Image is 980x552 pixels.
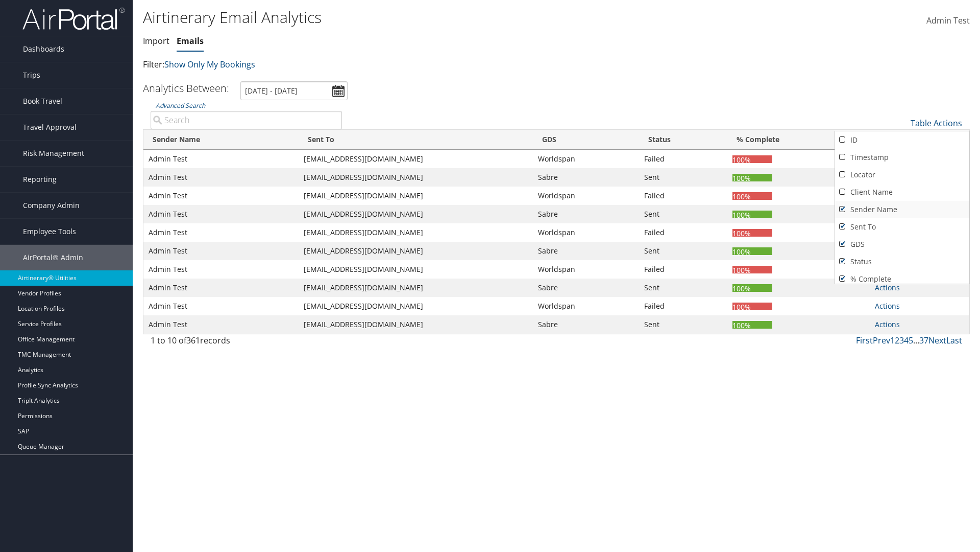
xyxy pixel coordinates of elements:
[23,62,40,88] span: Trips
[23,167,57,192] span: Reporting
[23,36,64,62] span: Dashboards
[835,218,969,236] a: Sent To
[23,88,62,114] span: Book Travel
[22,7,125,31] img: airportal-logo.png
[835,201,969,218] a: Sender Name
[835,131,969,149] a: ID
[835,149,969,166] a: Timestamp
[23,141,84,166] span: Risk Management
[835,270,969,288] a: % Complete
[835,253,969,270] a: Status
[23,245,83,270] span: AirPortal® Admin
[23,219,76,244] span: Employee Tools
[23,114,77,140] span: Travel Approval
[835,236,969,253] a: GDS
[23,193,80,218] span: Company Admin
[835,166,969,183] a: Locator
[835,183,969,201] a: Client Name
